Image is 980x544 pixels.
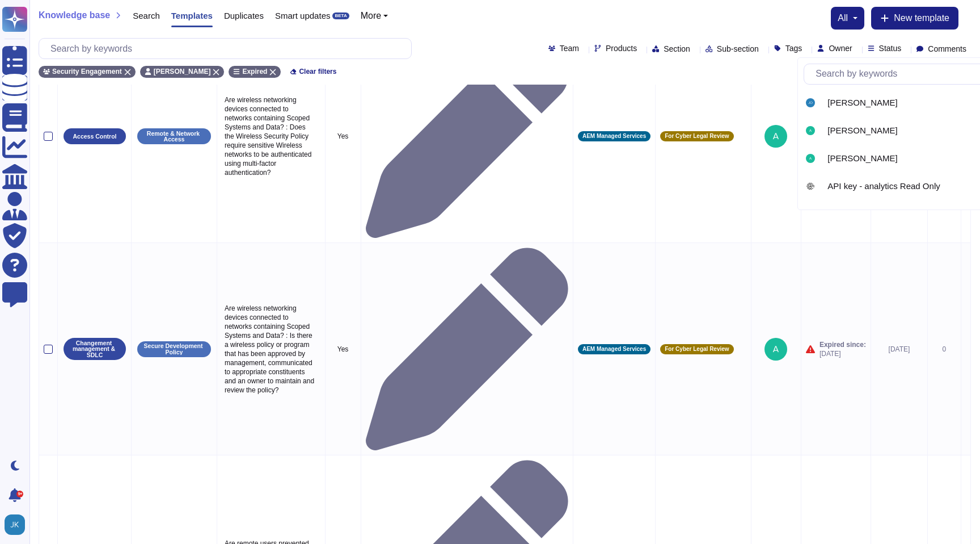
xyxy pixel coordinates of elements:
[330,345,356,354] p: Yes
[820,349,866,358] span: [DATE]
[16,491,23,497] div: 9+
[827,153,897,164] span: [PERSON_NAME]
[133,11,160,20] span: Search
[2,512,33,537] button: user
[717,45,759,53] span: Sub-section
[242,68,267,75] span: Expired
[879,44,902,52] span: Status
[820,340,866,349] span: Expired since:
[560,44,579,52] span: Team
[838,14,857,23] button: all
[52,68,122,75] span: Security Engagement
[806,154,815,163] img: user
[330,132,356,141] p: Yes
[871,7,958,30] button: New template
[665,346,729,352] span: For Cyber Legal Review
[928,45,966,53] span: Comments
[804,124,823,137] div: Alice Kim
[764,125,787,148] img: user
[45,39,411,58] input: Search by keywords
[838,14,848,23] span: all
[5,514,25,535] img: user
[582,346,646,352] span: AEM Managed Services
[829,44,852,52] span: Owner
[361,11,388,20] button: More
[154,68,211,75] span: [PERSON_NAME]
[804,96,823,110] div: Adam Johnson
[222,93,320,180] p: Are wireless networking devices connected to networks containing Scoped Systems and Data? : Does ...
[39,11,110,20] span: Knowledge base
[141,131,207,143] p: Remote & Network Access
[606,44,637,52] span: Products
[73,133,116,140] p: Access Control
[67,340,122,358] p: Changement management & SDLC
[827,181,940,191] span: API key - analytics Read Only
[299,68,336,75] span: Clear filters
[582,133,646,139] span: AEM Managed Services
[806,126,815,135] img: user
[275,11,331,20] span: Smart updates
[785,44,802,52] span: Tags
[171,11,213,20] span: Templates
[665,133,729,139] span: For Cyber Legal Review
[804,152,823,165] div: Anthony Stranack
[806,98,815,107] img: user
[932,345,956,354] div: 0
[361,11,381,20] span: More
[664,45,690,53] span: Section
[764,338,787,361] img: user
[804,179,823,193] div: API key - analytics Read Only
[141,343,207,355] p: Secure Development Policy
[224,11,264,20] span: Duplicates
[827,98,897,108] span: [PERSON_NAME]
[332,12,349,19] div: BETA
[876,345,923,354] div: [DATE]
[894,14,949,23] span: New template
[222,301,320,397] p: Are wireless networking devices connected to networks containing Scoped Systems and Data? : Is th...
[806,182,815,191] img: user
[827,125,897,136] span: [PERSON_NAME]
